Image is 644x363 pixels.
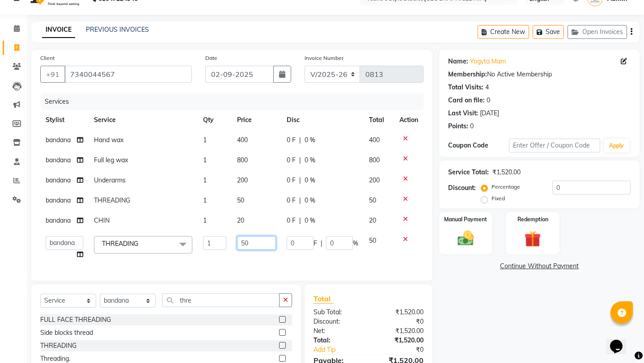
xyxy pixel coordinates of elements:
[305,196,315,205] span: 0 %
[305,176,315,185] span: 0 %
[46,156,71,164] span: bandana
[369,236,376,245] span: 50
[369,336,430,345] div: ₹1,520.00
[448,183,476,193] div: Discount:
[198,110,232,130] th: Qty
[64,66,192,83] input: Search by Name/Mobile/Email/Code
[448,70,631,79] div: No Active Membership
[237,156,248,164] span: 800
[369,308,430,317] div: ₹1,520.00
[46,176,71,184] span: bandana
[46,136,71,144] span: bandana
[237,216,244,224] span: 20
[448,57,468,66] div: Name:
[203,196,207,204] span: 1
[203,136,207,144] span: 1
[321,239,322,248] span: |
[604,139,629,152] button: Apply
[307,317,369,326] div: Discount:
[307,308,369,317] div: Sub Total:
[369,176,380,184] span: 200
[203,156,207,164] span: 1
[281,110,364,130] th: Disc
[89,110,198,130] th: Service
[448,109,478,118] div: Last Visit:
[40,66,65,83] button: +91
[369,196,376,204] span: 50
[287,216,296,225] span: 0 F
[478,25,529,39] button: Create New
[102,240,138,248] span: THREADING
[42,22,75,38] a: INVOICE
[287,176,296,185] span: 0 F
[314,239,317,248] span: F
[94,216,110,224] span: CHIN
[533,25,564,39] button: Save
[470,122,474,131] div: 0
[606,327,635,354] iframe: chat widget
[305,156,315,165] span: 0 %
[394,110,424,130] th: Action
[379,345,430,355] div: ₹0
[40,328,93,338] div: Side blocks thread
[299,135,301,145] span: |
[203,216,207,224] span: 1
[299,196,301,205] span: |
[369,317,430,326] div: ₹0
[448,96,485,105] div: Card on file:
[453,229,479,248] img: _cash.svg
[299,216,301,225] span: |
[94,196,130,204] span: THREADING
[444,215,487,224] label: Manual Payment
[305,216,315,225] span: 0 %
[40,54,55,62] label: Client
[138,240,142,248] a: x
[237,176,248,184] span: 200
[485,83,489,92] div: 4
[237,136,248,144] span: 400
[369,136,380,144] span: 400
[287,135,296,145] span: 0 F
[307,345,379,355] a: Add Tip
[307,326,369,336] div: Net:
[492,168,521,177] div: ₹1,520.00
[232,110,281,130] th: Price
[448,168,489,177] div: Service Total:
[162,293,280,307] input: Search or Scan
[40,315,111,325] div: FULL FACE THREADING
[568,25,627,39] button: Open Invoices
[369,156,380,164] span: 800
[307,336,369,345] div: Total:
[441,262,638,271] a: Continue Without Payment
[448,141,509,150] div: Coupon Code
[40,110,89,130] th: Stylist
[517,215,548,224] label: Redemption
[353,239,358,248] span: %
[448,70,487,79] div: Membership:
[487,96,490,105] div: 0
[299,156,301,165] span: |
[509,139,600,152] input: Enter Offer / Coupon Code
[369,326,430,336] div: ₹1,520.00
[86,25,149,34] a: PREVIOUS INVOICES
[448,83,483,92] div: Total Visits:
[364,110,394,130] th: Total
[94,136,123,144] span: Hand wax
[491,183,520,191] label: Percentage
[94,156,128,164] span: Full leg wax
[205,54,217,62] label: Date
[305,54,343,62] label: Invoice Number
[41,93,430,110] div: Services
[46,196,71,204] span: bandana
[40,341,76,350] div: THREADING
[369,216,376,224] span: 20
[46,216,71,224] span: bandana
[287,156,296,165] span: 0 F
[519,229,546,249] img: _gift.svg
[203,176,207,184] span: 1
[237,196,244,204] span: 50
[314,294,334,304] span: Total
[305,135,315,145] span: 0 %
[299,176,301,185] span: |
[480,109,499,118] div: [DATE]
